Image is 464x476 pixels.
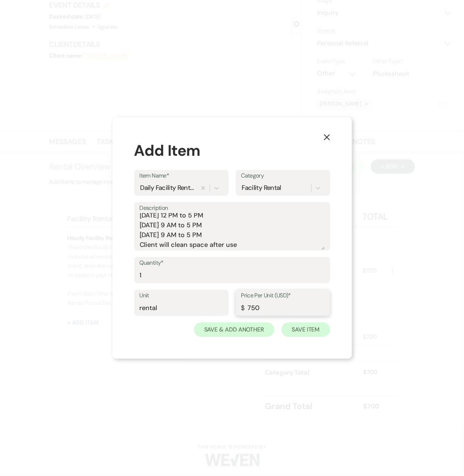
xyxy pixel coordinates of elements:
button: Save Item [282,322,330,337]
div: Facility Rental [242,183,281,193]
button: Save & Add Another [194,322,275,337]
label: Item Name* [140,171,223,181]
label: Category [241,171,325,181]
label: Price Per Unit (USD)* [241,290,325,301]
label: Unit [140,290,223,301]
div: $ [241,303,245,313]
label: Quantity* [140,258,325,268]
div: Add Item [134,139,330,162]
label: Description [140,203,325,213]
div: Daily Facility Rental [140,183,194,193]
textarea: [DATE] 12 PM to 5 PM [DATE] 9 AM to 5 PM [DATE] 9 AM to 5 PM Client will clean space after use [140,213,325,250]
